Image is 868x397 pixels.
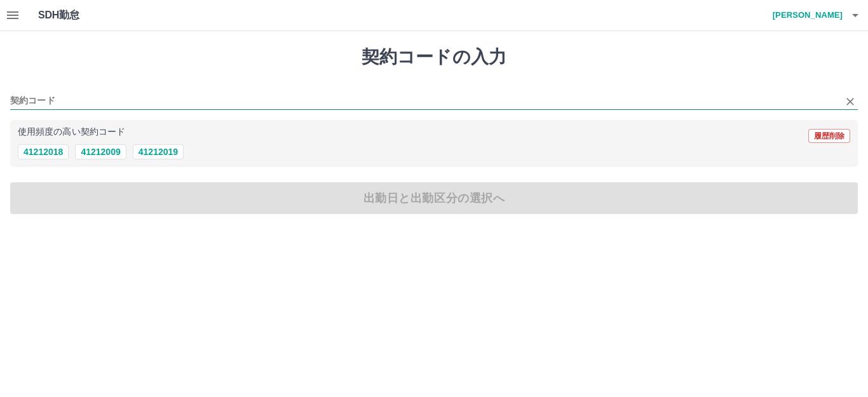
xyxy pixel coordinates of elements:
[18,144,69,159] button: 41212018
[18,128,125,137] p: 使用頻度の高い契約コード
[10,46,858,68] h1: 契約コードの入力
[75,144,126,159] button: 41212009
[808,129,850,143] button: 履歴削除
[133,144,184,159] button: 41212019
[841,93,859,111] button: Clear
